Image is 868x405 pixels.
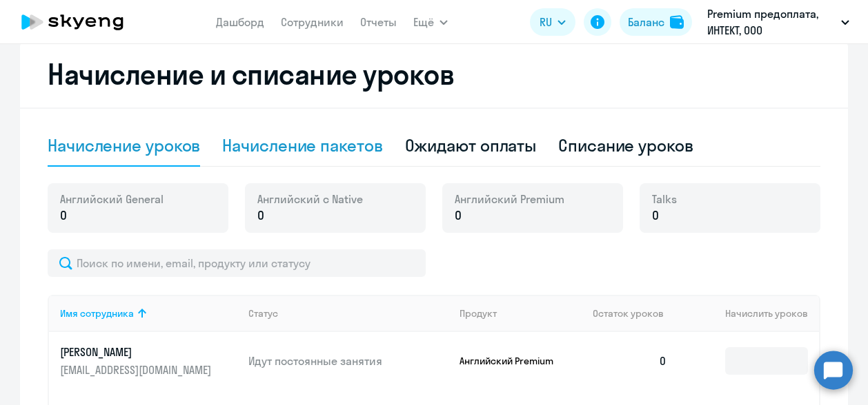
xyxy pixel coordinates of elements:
[413,8,448,36] button: Ещё
[460,307,497,320] div: Продукт
[60,307,237,320] div: Имя сотрудника
[455,207,462,225] span: 0
[678,295,819,332] th: Начислить уроков
[60,207,67,225] span: 0
[222,134,382,156] div: Начисление пакетов
[707,6,836,39] p: Premium предоплата, ИНТЕКТ, ООО
[281,15,344,29] a: Сотрудники
[593,307,678,320] div: Остаток уроков
[413,14,434,30] span: Ещё
[48,249,426,277] input: Поиск по имени, email, продукту или статусу
[60,344,215,360] p: [PERSON_NAME]
[628,14,664,30] div: Баланс
[248,307,448,320] div: Статус
[620,8,692,36] button: Балансbalance
[700,6,856,39] button: Premium предоплата, ИНТЕКТ, ООО
[257,207,264,225] span: 0
[670,15,684,29] img: balance
[530,8,575,36] button: RU
[460,355,563,367] p: Английский Premium
[582,332,678,390] td: 0
[248,307,278,320] div: Статус
[48,134,200,156] div: Начисление уроков
[60,344,237,377] a: [PERSON_NAME][EMAIL_ADDRESS][DOMAIN_NAME]
[652,207,659,225] span: 0
[248,353,448,368] p: Идут постоянные занятия
[60,191,164,207] span: Английский General
[60,307,134,320] div: Имя сотрудника
[60,362,215,377] p: [EMAIL_ADDRESS][DOMAIN_NAME]
[48,58,820,91] h2: Начисление и списание уроков
[558,134,693,156] div: Списание уроков
[216,15,264,29] a: Дашборд
[652,191,677,207] span: Talks
[360,15,397,29] a: Отчеты
[405,134,537,156] div: Ожидают оплаты
[455,191,564,207] span: Английский Premium
[460,307,582,320] div: Продукт
[540,14,552,30] span: RU
[257,191,363,207] span: Английский с Native
[593,307,664,320] span: Остаток уроков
